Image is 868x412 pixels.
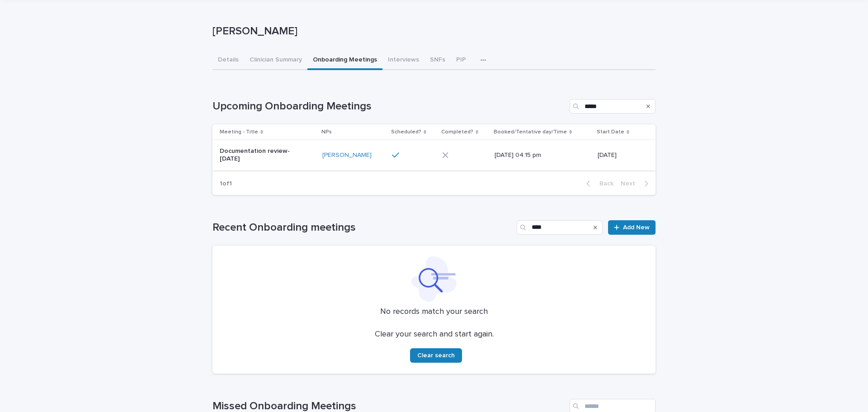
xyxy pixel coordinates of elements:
h1: Recent Onboarding meetings [212,221,513,234]
button: Details [212,51,244,70]
p: NPs [321,127,332,137]
button: Back [579,180,617,188]
p: Start Date [597,127,624,137]
button: Interviews [382,51,425,70]
p: [PERSON_NAME] [212,25,652,38]
p: Completed? [441,127,473,137]
span: Clear search [417,352,455,359]
input: Search [517,220,603,235]
button: Clear search [410,348,462,363]
a: Add New [608,220,656,235]
p: No records match your search [223,307,645,317]
a: [PERSON_NAME] [322,152,372,159]
button: Next [617,180,656,188]
button: Onboarding Meetings [307,51,382,70]
p: [DATE] 04:15 pm [495,152,570,159]
p: Scheduled? [391,127,421,137]
span: Next [621,180,641,187]
span: Add New [623,224,650,231]
h1: Upcoming Onboarding Meetings [212,100,566,113]
button: SNFs [425,51,451,70]
button: PIP [451,51,472,70]
p: Clear your search and start again. [375,330,494,340]
span: Back [594,180,613,187]
tr: Documentation review- [DATE][PERSON_NAME] [DATE] 04:15 pm[DATE] [212,140,656,170]
p: Meeting - Title [220,127,258,137]
input: Search [570,99,656,114]
p: [DATE] [598,152,641,159]
p: 1 of 1 [212,173,239,195]
p: Documentation review- [DATE] [220,147,295,163]
p: Booked/Tentative day/Time [494,127,567,137]
button: Clinician Summary [244,51,307,70]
